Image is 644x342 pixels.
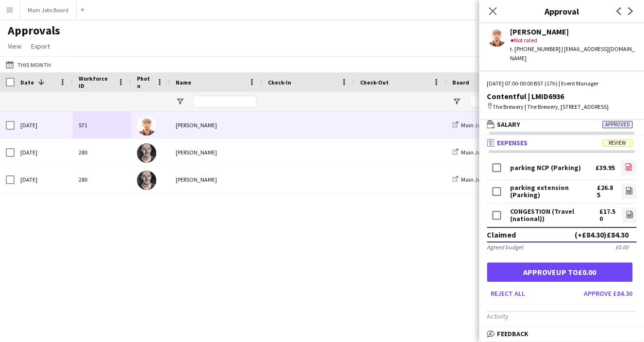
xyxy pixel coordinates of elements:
[510,164,581,171] div: parking NCP (Parking)
[20,0,77,19] button: Main Jobs Board
[510,208,599,222] div: CONGESTION (Travel (national))
[575,230,628,239] div: (+£84.30) £84.30
[461,121,502,129] span: Main Jobs Board
[4,59,53,70] button: This Month
[31,42,50,51] span: Export
[73,166,131,193] div: 280
[487,103,636,111] div: The Brewery | The Brewery, [STREET_ADDRESS]
[479,136,644,150] mat-expansion-panel-header: ExpensesReview
[176,97,184,106] button: Open Filter Menu
[479,117,644,132] mat-expansion-panel-header: SalaryApproved
[73,139,131,166] div: 280
[8,42,21,51] span: View
[461,149,502,156] span: Main Jobs Board
[470,96,538,107] input: Board Filter Input
[580,286,636,301] button: Approve £84.30
[73,112,131,138] div: 571
[20,79,34,86] span: Date
[27,40,54,52] a: Export
[452,149,502,156] a: Main Jobs Board
[170,166,262,193] div: [PERSON_NAME]
[497,138,528,147] span: Expenses
[170,139,262,166] div: [PERSON_NAME]
[15,139,73,166] div: [DATE]
[595,164,615,171] div: £39.95
[461,176,502,183] span: Main Jobs Board
[599,208,617,222] div: £17.50
[452,97,461,106] button: Open Filter Menu
[15,166,73,193] div: [DATE]
[497,329,528,338] span: Feedback
[487,286,529,301] button: Reject all
[15,112,73,138] div: [DATE]
[510,27,636,36] div: [PERSON_NAME]
[137,116,156,136] img: Przemyslaw Grabowski
[4,40,25,52] a: View
[452,79,469,86] span: Board
[597,184,615,199] div: £26.85
[487,262,632,282] button: Approveup to£0.00
[137,75,152,89] span: Photo
[193,96,256,107] input: Name Filter Input
[602,139,632,147] span: Review
[510,184,597,199] div: parking extension (Parking)
[360,79,389,86] span: Check-Out
[170,112,262,138] div: [PERSON_NAME]
[452,121,502,129] a: Main Jobs Board
[479,5,644,17] h3: Approval
[479,326,644,341] mat-expansion-panel-header: Feedback
[268,79,291,86] span: Check-In
[452,176,502,183] a: Main Jobs Board
[487,92,636,101] div: Contentful | LMID6936
[176,79,191,86] span: Name
[510,45,636,62] div: t. [PHONE_NUMBER] | [EMAIL_ADDRESS][DOMAIN_NAME]
[487,243,523,251] div: Agreed budget
[615,243,628,251] div: £0.00
[487,312,636,321] h3: Activity
[487,230,516,239] div: Claimed
[137,143,156,163] img: Arthur Thomas
[510,36,636,45] div: Not rated
[487,79,636,88] div: [DATE] 07:00-00:00 BST (17h) | Event Manager
[79,75,114,89] span: Workforce ID
[137,171,156,190] img: Arthur Thomas
[497,120,520,129] span: Salary
[602,121,632,128] span: Approved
